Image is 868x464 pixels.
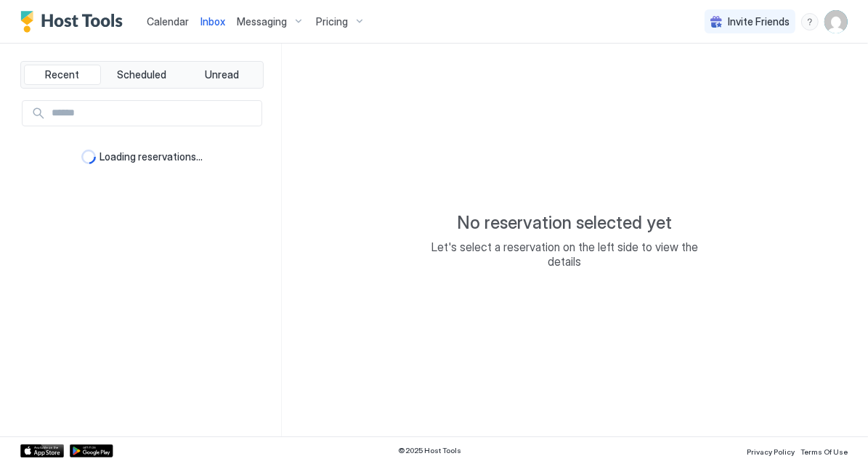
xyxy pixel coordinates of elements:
[147,14,189,29] a: Calendar
[183,65,260,85] button: Unread
[399,446,462,455] span: © 2025 Host Tools
[458,212,673,234] span: No reservation selected yet
[20,444,64,457] a: App Store
[237,15,287,28] span: Messaging
[200,14,225,29] a: Inbox
[118,68,167,81] span: Scheduled
[45,68,79,81] span: Recent
[46,101,261,126] input: Input Field
[205,68,239,81] span: Unread
[316,15,348,28] span: Pricing
[747,443,795,458] a: Privacy Policy
[20,11,129,33] a: Host Tools Logo
[800,443,848,458] a: Terms Of Use
[81,150,96,164] div: loading
[824,10,848,33] div: User profile
[747,447,795,456] span: Privacy Policy
[147,15,189,28] span: Calendar
[24,65,101,85] button: Recent
[801,13,819,30] div: menu
[100,150,203,163] span: Loading reservations...
[800,447,848,456] span: Terms Of Use
[420,240,710,269] span: Let's select a reservation on the left side to view the details
[20,61,264,89] div: tab-group
[70,444,113,457] a: Google Play Store
[104,65,181,85] button: Scheduled
[200,15,225,28] span: Inbox
[728,15,790,28] span: Invite Friends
